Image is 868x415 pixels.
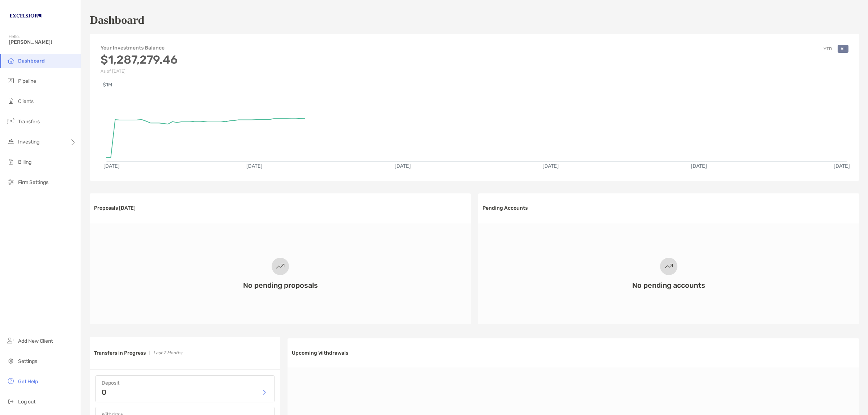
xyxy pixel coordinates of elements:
img: transfers icon [7,117,15,125]
text: [DATE] [691,163,707,169]
span: Get Help [18,378,38,385]
p: 0 [102,389,106,396]
span: Dashboard [18,58,45,64]
text: [DATE] [103,163,120,169]
img: clients icon [7,97,15,105]
h3: Pending Accounts [482,205,528,211]
h3: Transfers in Progress [94,350,146,356]
p: As of [DATE] [101,69,178,74]
span: Clients [18,98,34,104]
span: Investing [18,139,39,145]
h3: Upcoming Withdrawals [292,350,348,356]
button: YTD [821,45,835,53]
text: [DATE] [834,163,850,169]
img: pipeline icon [7,76,15,85]
h1: Dashboard [90,13,144,27]
span: [PERSON_NAME]! [9,39,76,45]
h4: Deposit [102,380,268,386]
img: add_new_client icon [7,336,15,345]
button: All [838,45,848,53]
img: firm-settings icon [7,177,15,186]
span: Log out [18,399,35,405]
span: Transfers [18,119,40,125]
text: [DATE] [395,163,411,169]
span: Billing [18,159,31,165]
img: investing icon [7,137,15,146]
img: dashboard icon [7,56,15,65]
span: Settings [18,358,37,364]
p: Last 2 Months [153,348,182,358]
span: Firm Settings [18,179,48,185]
img: billing icon [7,157,15,166]
h3: $1,287,279.46 [101,53,178,67]
h4: Your Investments Balance [101,45,178,51]
img: settings icon [7,356,15,365]
h3: No pending proposals [243,281,318,290]
h3: No pending accounts [632,281,705,290]
text: [DATE] [542,163,559,169]
text: [DATE] [246,163,263,169]
img: logout icon [7,397,15,406]
text: $1M [103,82,112,88]
h3: Proposals [DATE] [94,205,136,211]
span: Pipeline [18,78,36,84]
img: get-help icon [7,377,15,385]
span: Add New Client [18,338,53,344]
img: Zoe Logo [9,3,42,29]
